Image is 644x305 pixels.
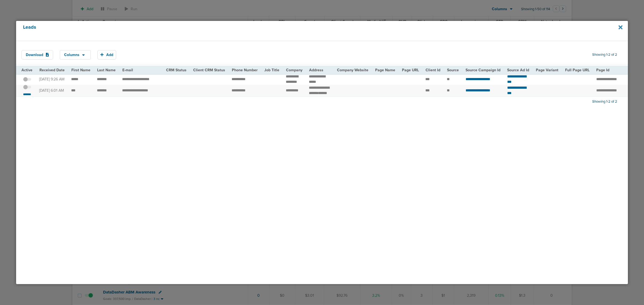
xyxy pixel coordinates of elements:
[533,66,562,74] th: Page Variant
[97,50,116,59] button: Add
[562,66,593,74] th: Full Page URL
[402,68,419,72] span: Page URL
[592,53,617,57] span: Showing 1-2 of 2
[283,66,306,74] th: Company
[64,53,79,57] span: Columns
[426,68,440,72] span: Client Id
[447,68,459,72] span: Source
[261,66,283,74] th: Job Title
[592,99,617,104] span: Showing 1-2 of 2
[232,68,258,72] span: Phone Number
[190,66,228,74] th: Client CRM Status
[593,66,632,74] th: Page Id
[334,66,372,74] th: Company Website
[21,68,32,72] span: Active
[21,50,53,59] button: Download
[36,74,68,84] td: [DATE] 9:26 AM
[106,53,113,57] span: Add
[466,68,500,72] span: Source Campaign Id
[97,68,116,72] span: Last Name
[507,68,529,72] span: Source Ad Id
[372,66,398,74] th: Page Name
[166,68,186,72] span: CRM Status
[306,66,334,74] th: Address
[71,68,90,72] span: First Name
[122,68,133,72] span: E-mail
[39,68,65,72] span: Received Date
[36,85,68,97] td: [DATE] 6:01 AM
[23,24,563,37] h4: Leads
